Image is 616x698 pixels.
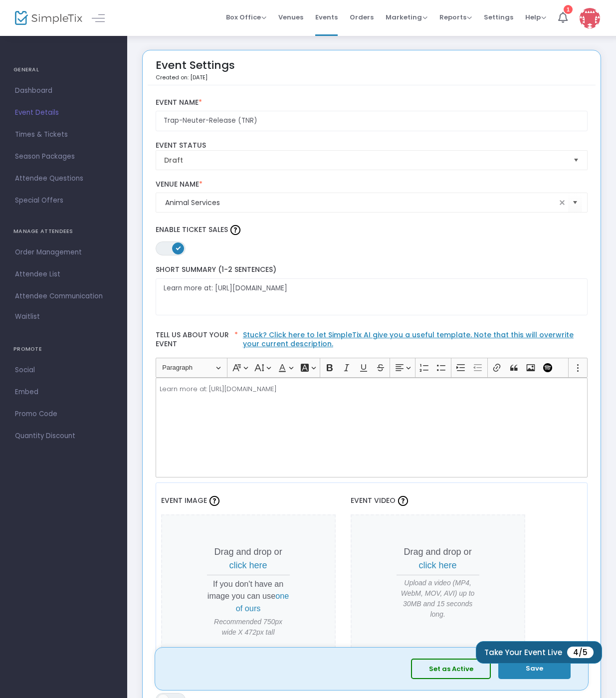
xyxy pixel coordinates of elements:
[398,496,408,506] img: question-mark
[156,98,588,107] label: Event Name
[15,246,112,259] span: Order Management
[351,495,396,505] span: Event Video
[151,325,593,358] label: Tell us about your event
[278,4,303,30] span: Venues
[156,111,588,131] input: Enter Event Name
[207,578,290,614] p: If you don't have an image you can use
[15,290,112,303] span: Attendee Communication
[207,545,290,572] p: Drag and drop or
[156,223,588,237] label: Enable Ticket Sales
[15,268,112,281] span: Attendee List
[15,194,112,207] span: Special Offers
[236,591,289,612] span: one of ours
[484,4,513,30] span: Settings
[162,362,214,374] span: Paragraph
[15,364,112,377] span: Social
[556,197,568,209] span: clear
[525,12,546,22] span: Help
[15,84,112,97] span: Dashboard
[13,60,114,80] h4: GENERAL
[156,180,588,189] label: Venue Name
[156,73,235,82] p: Created on: [DATE]
[158,360,225,376] button: Paragraph
[476,641,602,664] button: Take Your Event Live4/5
[15,128,112,141] span: Times & Tickets
[350,4,374,30] span: Orders
[15,106,112,119] span: Event Details
[315,4,338,30] span: Events
[15,172,112,185] span: Attendee Questions
[243,330,574,349] a: Stuck? Click here to let SimpleTix AI give you a useful template. Note that this will overwrite y...
[397,545,479,572] p: Drag and drop or
[176,245,181,250] span: ON
[15,312,40,322] span: Waitlist
[15,430,112,443] span: Quantity Discount
[230,225,240,235] img: question-mark
[15,150,112,163] span: Season Packages
[569,151,583,170] button: Select
[15,408,112,421] span: Promo Code
[15,386,112,399] span: Embed
[156,55,235,85] div: Event Settings
[567,647,594,658] span: 4/5
[156,358,588,378] div: Editor toolbar
[498,659,571,679] button: Save
[165,198,557,208] input: Select Venue
[226,12,266,22] span: Box Office
[439,12,472,22] span: Reports
[397,578,479,620] span: Upload a video (MP4, WebM, MOV, AVI) up to 30MB and 15 seconds long.
[419,560,457,570] span: click here
[209,496,219,506] img: question-mark
[160,384,583,394] p: Learn more at: [URL][DOMAIN_NAME]
[161,495,207,505] span: Event Image
[386,12,427,22] span: Marketing
[13,339,114,359] h4: PROMOTE
[156,141,588,150] label: Event Status
[13,222,114,241] h4: MANAGE ATTENDEES
[229,560,267,570] span: click here
[564,5,573,14] div: 1
[156,378,588,477] div: Rich Text Editor, main
[156,264,276,274] span: Short Summary (1-2 Sentences)
[568,193,582,213] button: Select
[164,155,566,165] span: Draft
[207,617,290,638] span: Recommended 750px wide X 472px tall
[411,659,491,679] button: Set as Active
